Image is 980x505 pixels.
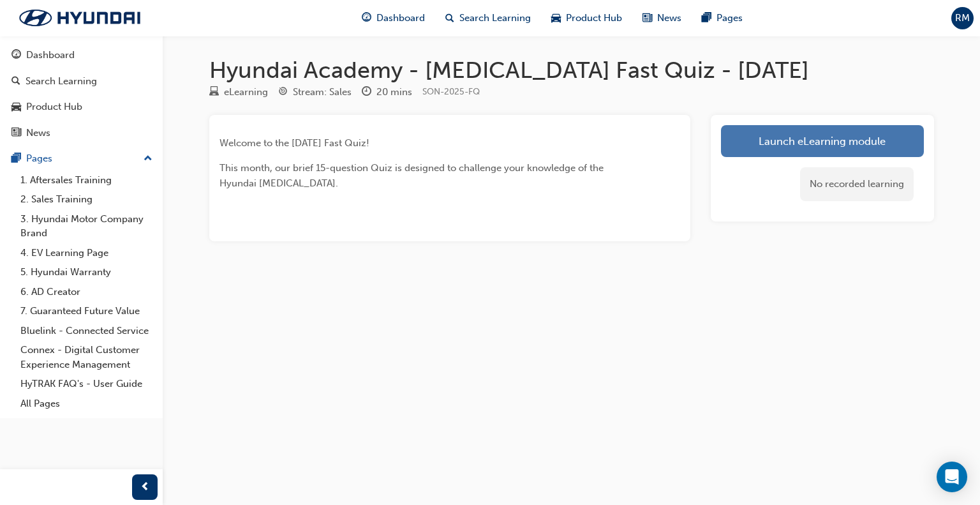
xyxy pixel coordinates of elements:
span: News [657,11,681,26]
span: This month, our brief 15-question Quiz is designed to challenge your knowledge of the Hyundai [ME... [219,162,606,189]
a: 5. Hyundai Warranty [15,262,158,282]
a: car-iconProduct Hub [541,5,632,31]
span: car-icon [11,102,21,113]
span: up-icon [144,151,152,167]
a: 6. AD Creator [15,282,158,302]
span: Pages [716,11,743,26]
a: search-iconSearch Learning [435,5,541,31]
button: Pages [5,147,158,170]
div: Search Learning [26,74,97,89]
div: Open Intercom Messenger [937,462,967,492]
a: pages-iconPages [692,5,753,31]
button: DashboardSearch LearningProduct HubNews [5,41,158,147]
span: prev-icon [140,479,150,495]
div: Pages [26,151,52,166]
a: Dashboard [5,43,158,67]
span: learningResourceType_ELEARNING-icon [209,87,219,98]
a: Connex - Digital Customer Experience Management [15,340,158,374]
div: eLearning [224,85,268,100]
a: News [5,121,158,145]
a: Product Hub [5,95,158,119]
a: Search Learning [5,70,158,93]
div: No recorded learning [800,167,914,201]
a: Bluelink - Connected Service [15,321,158,341]
div: Stream: Sales [293,85,352,100]
span: news-icon [11,128,21,139]
div: Dashboard [26,48,75,63]
a: news-iconNews [632,5,692,31]
span: search-icon [11,76,20,87]
h1: Hyundai Academy - [MEDICAL_DATA] Fast Quiz - [DATE] [209,56,934,84]
div: Product Hub [26,100,82,114]
span: Welcome to the [DATE] Fast Quiz! [219,137,369,149]
div: Stream [278,84,352,100]
a: 1. Aftersales Training [15,170,158,190]
span: news-icon [642,10,652,26]
span: Product Hub [566,11,622,26]
span: Search Learning [459,11,531,26]
span: Dashboard [376,11,425,26]
span: car-icon [551,10,561,26]
span: guage-icon [362,10,371,26]
a: Launch eLearning module [721,125,924,157]
span: target-icon [278,87,288,98]
span: guage-icon [11,50,21,61]
span: search-icon [445,10,454,26]
span: Learning resource code [422,86,480,97]
div: News [26,126,50,140]
a: HyTRAK FAQ's - User Guide [15,374,158,394]
a: All Pages [15,394,158,414]
img: Trak [6,4,153,31]
span: pages-icon [702,10,711,26]
div: Type [209,84,268,100]
a: 3. Hyundai Motor Company Brand [15,209,158,243]
a: 7. Guaranteed Future Value [15,301,158,321]
a: 4. EV Learning Page [15,243,158,263]
div: Duration [362,84,412,100]
a: guage-iconDashboard [352,5,435,31]
button: RM [951,7,974,29]
div: 20 mins [376,85,412,100]
span: RM [955,11,970,26]
span: pages-icon [11,153,21,165]
span: clock-icon [362,87,371,98]
a: 2. Sales Training [15,190,158,209]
